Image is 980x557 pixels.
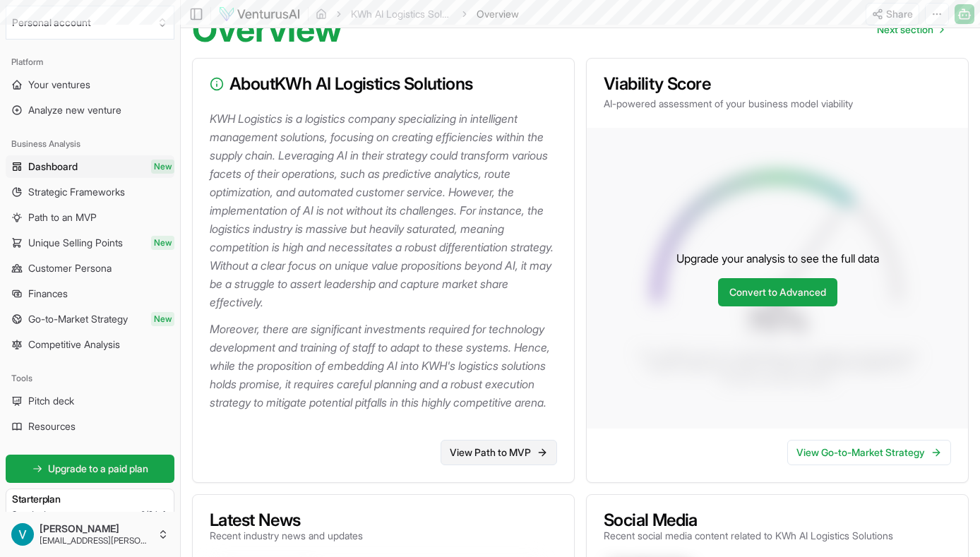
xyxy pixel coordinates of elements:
nav: pagination [866,16,955,44]
span: 0 / 2 left [141,509,168,520]
span: Standard reports [12,509,76,520]
img: ACg8ocIrBxNwyvZZopkSK-8mWDZf7wMwNjRr6UQiN9PrO3ia3T2n6Q=s96-c [11,523,34,546]
a: View Go-to-Market Strategy [787,440,951,465]
a: Strategic Frameworks [6,181,174,203]
a: Analyze new venture [6,99,174,121]
span: New [151,312,174,326]
p: KWH Logistics is a logistics company specializing in intelligent management solutions, focusing o... [210,109,563,311]
h3: Viability Score [604,76,951,92]
span: Upgrade to a paid plan [48,462,148,476]
div: Business Analysis [6,133,174,155]
span: Unique Selling Points [28,236,123,250]
h3: Social Media [604,512,893,529]
span: New [151,160,174,174]
span: Strategic Frameworks [28,185,125,199]
div: Tools [6,367,174,390]
h3: Latest News [210,512,363,529]
p: Moreover, there are significant investments required for technology development and training of s... [210,320,563,412]
button: [PERSON_NAME][EMAIL_ADDRESS][PERSON_NAME][DOMAIN_NAME] [6,517,174,551]
a: Finances [6,282,174,305]
p: Recent social media content related to KWh AI Logistics Solutions [604,529,893,543]
span: Next section [877,23,933,37]
span: Resources [28,419,76,433]
a: Go-to-Market StrategyNew [6,308,174,330]
h3: About KWh AI Logistics Solutions [210,76,557,92]
a: Go to next page [866,16,955,44]
span: Dashboard [28,160,78,174]
span: Go-to-Market Strategy [28,312,128,326]
span: [PERSON_NAME] [40,522,152,535]
h3: Starter plan [12,492,168,506]
p: Recent industry news and updates [210,529,363,543]
a: Upgrade to a paid plan [6,455,174,483]
h1: Overview [192,13,342,47]
span: Your ventures [28,78,90,92]
p: Upgrade your analysis to see the full data [676,250,879,267]
p: AI-powered assessment of your business model viability [604,97,951,111]
span: Pitch deck [28,394,74,408]
a: Pitch deck [6,390,174,412]
a: View Path to MVP [441,440,557,465]
a: Competitive Analysis [6,333,174,356]
a: Your ventures [6,73,174,96]
a: Path to an MVP [6,206,174,229]
span: Analyze new venture [28,103,121,117]
span: Finances [28,287,68,301]
span: New [151,236,174,250]
a: DashboardNew [6,155,174,178]
div: Platform [6,51,174,73]
a: Customer Persona [6,257,174,280]
span: Path to an MVP [28,210,97,224]
a: Unique Selling PointsNew [6,232,174,254]
span: Customer Persona [28,261,112,275]
a: Convert to Advanced [718,278,837,306]
span: [EMAIL_ADDRESS][PERSON_NAME][DOMAIN_NAME] [40,535,152,546]
span: Competitive Analysis [28,337,120,352]
a: Resources [6,415,174,438]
